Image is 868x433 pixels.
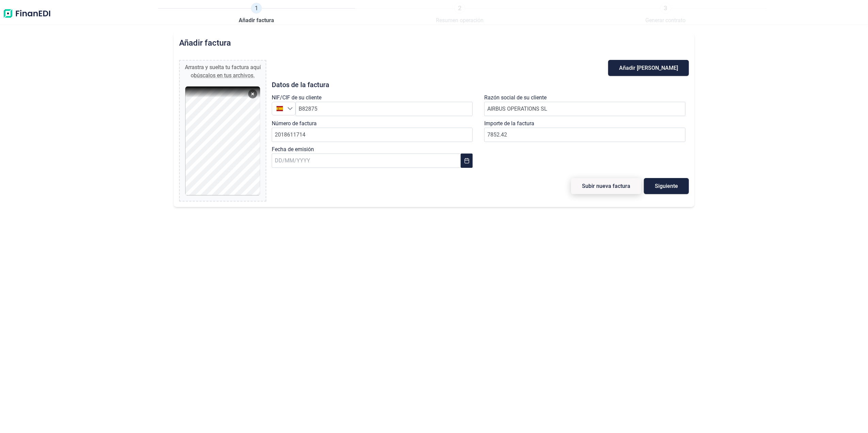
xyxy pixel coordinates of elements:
img: Logo de aplicación [3,3,51,25]
h3: Datos de la factura [272,81,689,88]
span: Siguiente [655,183,678,189]
div: Seleccione un país [287,102,295,115]
h2: Añadir factura [179,38,231,48]
input: DD/MM/YYYY [272,154,461,168]
button: Añadir [PERSON_NAME] [608,60,689,76]
div: Arrastra y suelta tu factura aquí o [183,63,263,80]
label: NIF/CIF de su cliente [272,94,321,102]
button: Subir nueva factura [571,178,641,194]
label: Fecha de emisión [272,145,314,154]
button: Siguiente [644,178,689,194]
label: Importe de la factura [484,119,534,128]
label: Razón social de su cliente [484,94,547,102]
button: Choose Date [461,154,473,168]
span: Añadir factura [239,16,274,25]
span: Subir nueva factura [582,183,630,189]
span: búscalos en tus archivos. [194,72,255,79]
a: 1Añadir factura [239,3,274,25]
label: Número de factura [272,119,317,128]
img: ES [277,105,283,112]
span: 1 [251,3,262,14]
span: Añadir [PERSON_NAME] [619,65,678,70]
